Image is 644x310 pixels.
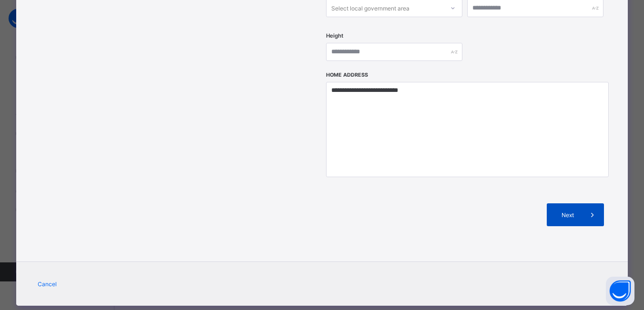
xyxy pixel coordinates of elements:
label: Home Address [326,72,368,78]
label: Height [326,32,343,39]
span: Next [554,211,581,219]
span: Cancel [38,280,57,288]
button: Open asap [606,277,634,305]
